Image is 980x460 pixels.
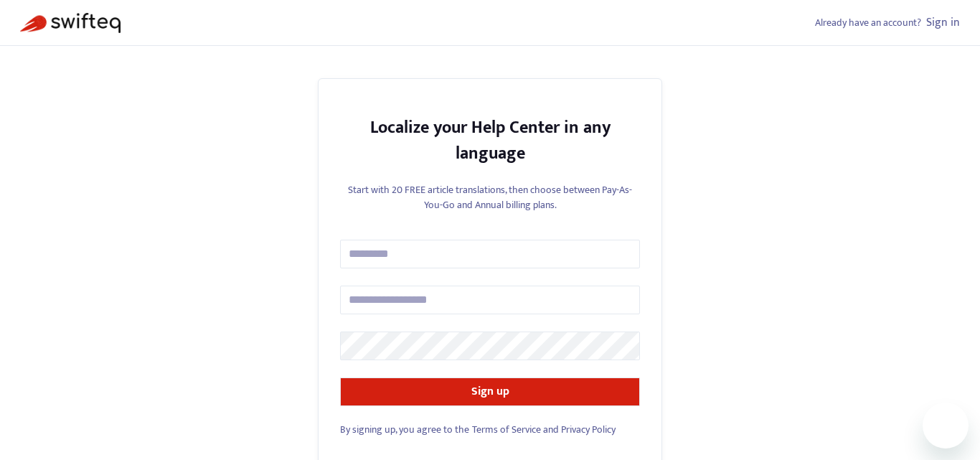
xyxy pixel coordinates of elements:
[561,421,616,438] a: Privacy Policy
[340,377,640,406] button: Sign up
[926,13,960,32] a: Sign in
[923,403,969,449] iframe: Botón para iniciar la ventana de mensajería
[815,14,921,31] span: Already have an account?
[471,382,509,401] strong: Sign up
[20,13,121,33] img: Swifteq
[340,421,469,438] span: By signing up, you agree to the
[340,182,640,212] p: Start with 20 FREE article translations, then choose between Pay-As-You-Go and Annual billing plans.
[340,422,640,437] div: and
[472,421,541,438] a: Terms of Service
[370,113,611,168] strong: Localize your Help Center in any language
